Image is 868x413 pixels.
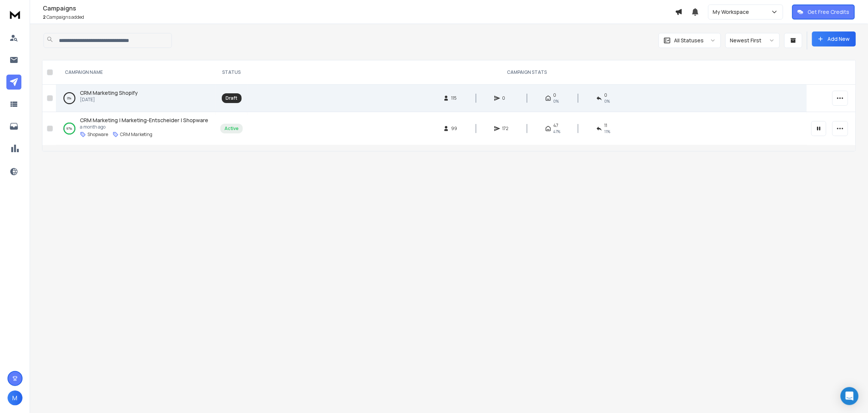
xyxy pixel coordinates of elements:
button: M [8,391,23,406]
span: 0% [605,98,610,104]
p: [DATE] [80,97,138,103]
span: 115 [451,95,459,101]
p: Get Free Credits [808,8,850,16]
button: Add New [812,31,856,46]
p: 97 % [67,125,72,132]
span: 0 [554,92,557,98]
a: CRM Marketing | Marketing-Entscheider | Shopware [80,117,208,124]
a: CRM Marketing Shopify [80,89,138,97]
th: CAMPAIGN STATS [247,60,807,85]
p: All Statuses [674,37,704,44]
p: CRM Marketing [120,132,152,138]
span: CRM Marketing Shopify [80,89,138,96]
span: 0 [502,95,510,101]
span: 11 [605,123,608,129]
td: 97%CRM Marketing | Marketing-Entscheider | Shopwarea month agoShopwareCRM Marketing [56,112,216,145]
th: STATUS [216,60,247,85]
p: a month ago [80,124,208,130]
span: 99 [451,126,459,132]
span: 11 % [605,129,611,135]
span: 0% [554,98,559,104]
span: 2 [43,14,46,20]
div: Open Intercom Messenger [841,387,859,405]
div: Draft [226,95,238,101]
button: Newest First [725,33,780,48]
td: 0%CRM Marketing Shopify[DATE] [56,85,216,112]
p: Campaigns added [43,14,675,20]
span: 0 [605,92,608,98]
span: 47 [554,123,559,129]
span: 47 % [554,129,561,135]
p: Shopware [87,132,108,138]
p: 0 % [68,94,72,102]
p: My Workspace [713,8,752,16]
span: 172 [502,126,510,132]
span: CRM Marketing | Marketing-Entscheider | Shopware [80,117,208,124]
button: Get Free Credits [792,4,855,19]
img: logo [8,7,23,21]
h1: Campaigns [43,4,675,13]
th: CAMPAIGN NAME [56,60,216,85]
div: Active [224,126,239,132]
